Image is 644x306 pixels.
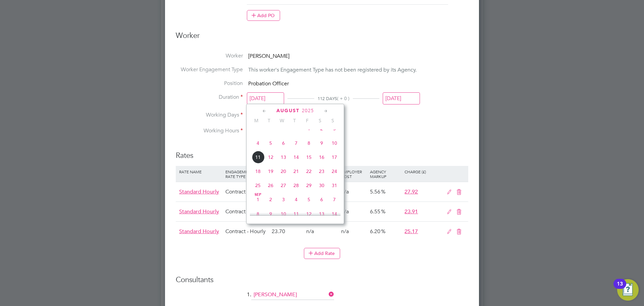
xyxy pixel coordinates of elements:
span: 28 [290,179,303,192]
input: Select one [383,92,420,105]
span: 5.56 [370,188,380,195]
label: Worker [176,52,243,59]
button: Open Resource Center, 13 new notifications [617,279,639,301]
span: 6 [277,137,290,149]
span: 11 [252,151,264,164]
span: 29 [303,179,315,192]
span: 26 [264,179,277,192]
span: 31 [328,179,341,192]
div: Charge (£) [403,166,443,177]
span: S [326,118,339,124]
span: [PERSON_NAME] [248,53,289,59]
div: Contract - Hourly [224,182,270,202]
span: 2025 [302,108,314,114]
span: Standard Hourly [179,208,219,215]
label: Position [176,80,243,87]
span: 22 [303,165,315,178]
span: 19 [264,165,277,178]
span: 5 [264,137,277,149]
span: 14 [328,208,341,220]
span: 18 [252,165,264,178]
span: 2 [264,193,277,206]
span: 27.92 [405,188,418,195]
h3: Rates [176,144,468,161]
span: 23 [315,165,328,178]
input: Search for... [251,290,334,300]
span: n/a [341,228,349,235]
div: Rate Name [177,166,224,177]
label: Duration [176,94,243,101]
span: 15 [303,151,315,164]
span: 24 [328,165,341,178]
div: Agency Markup [368,166,403,182]
span: 9 [264,208,277,220]
button: Add PO [247,10,280,21]
span: W [275,118,288,124]
span: T [288,118,301,124]
div: Contract - Hourly [224,202,270,221]
span: 1 [252,193,264,206]
span: n/a [341,188,349,195]
h3: Worker [176,31,468,46]
span: 6.20 [370,228,380,235]
span: 20 [277,165,290,178]
span: 14 [290,151,303,164]
div: 23.70 [270,222,305,241]
button: Add Rate [304,248,340,259]
span: 21 [290,165,303,178]
div: Contract - Hourly [224,222,270,241]
span: T [263,118,275,124]
span: 7 [328,193,341,206]
span: 27 [277,179,290,192]
span: 12 [264,151,277,164]
span: M [250,118,263,124]
div: Employer Cost [339,166,368,182]
span: n/a [306,228,314,235]
span: August [276,108,300,114]
label: Working Days [176,112,243,119]
span: 23.91 [405,208,418,215]
span: 5 [303,193,315,206]
span: ( + 0 ) [337,95,350,101]
div: 13 [617,284,623,293]
span: 8 [303,137,315,149]
span: 3 [277,193,290,206]
span: 112 DAYS [318,96,337,101]
span: 7 [290,137,303,149]
span: S [314,118,326,124]
span: 16 [315,151,328,164]
span: Standard Hourly [179,228,219,235]
span: 10 [328,137,341,149]
span: 12 [303,208,315,220]
div: Engagement/ Rate Type [224,166,270,182]
span: Probation Officer [248,80,289,87]
span: This worker's Engagement Type has not been registered by its Agency. [248,67,417,73]
span: 13 [277,151,290,164]
span: Sep [252,193,264,196]
input: Select one [247,92,284,105]
span: 8 [252,208,264,220]
span: 17 [328,151,341,164]
span: 13 [315,208,328,220]
label: Working Hours [176,127,243,134]
span: 9 [315,137,328,149]
label: Worker Engagement Type [176,66,243,73]
span: 25.17 [405,228,418,235]
span: 4 [290,193,303,206]
span: Standard Hourly [179,188,219,195]
span: 30 [315,179,328,192]
span: F [301,118,314,124]
span: 25 [252,179,264,192]
span: 4 [252,137,264,149]
span: 6 [315,193,328,206]
h3: Consultants [176,275,468,285]
span: 10 [277,208,290,220]
span: n/a [341,208,349,215]
span: 11 [290,208,303,220]
span: 6.55 [370,208,380,215]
